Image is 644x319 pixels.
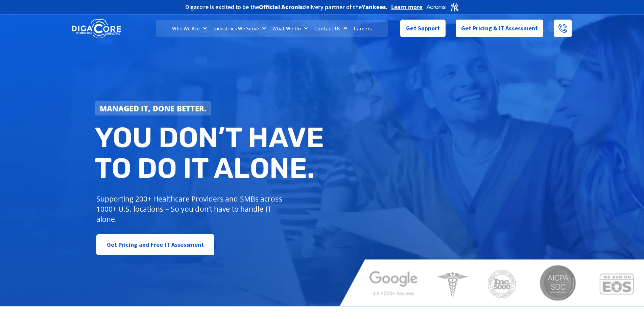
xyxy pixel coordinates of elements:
[100,103,207,113] strong: Managed IT, done better.
[96,234,214,255] a: Get Pricing and Free IT Assessment
[259,3,303,11] b: Official Acronis
[72,18,121,39] img: DigaCore Technology Consulting
[269,20,311,37] a: What We Do
[107,238,204,251] span: Get Pricing and Free IT Assessment
[362,3,388,11] b: Yankees.
[95,122,327,184] h2: You don’t have to do IT alone.
[210,20,269,37] a: Industries We Serve
[156,20,388,37] nav: Menu
[400,20,445,37] a: Get Support
[185,4,388,10] h2: Digacore is excited to be the delivery partner of the
[461,22,538,35] span: Get Pricing & IT Assessment
[406,22,440,35] span: Get Support
[311,20,351,37] a: Contact Us
[96,194,285,224] p: Supporting 200+ Healthcare Providers and SMBs across 1000+ U.S. locations – So you don’t have to ...
[456,20,544,37] a: Get Pricing & IT Assessment
[351,20,375,37] a: Careers
[169,20,210,37] a: Who We Are
[426,2,459,12] img: Acronis
[95,101,212,115] a: Managed IT, done better.
[391,4,423,10] a: Learn more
